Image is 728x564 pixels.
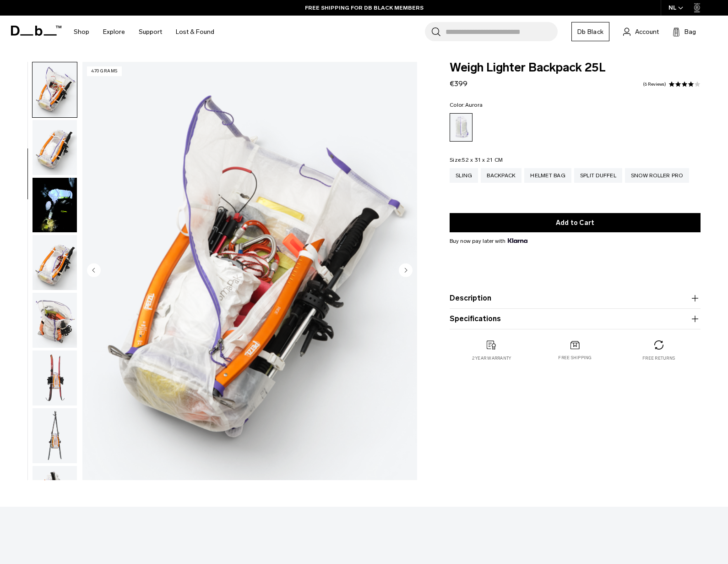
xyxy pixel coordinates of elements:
[635,27,659,37] span: Account
[450,213,701,232] button: Add to Cart
[87,66,122,76] p: 470 grams
[33,350,77,405] img: Weigh_Lighter_Backpack_25L_8.png
[33,408,77,463] img: Weigh_Lighter_Backpack_25L_9.png
[450,237,527,245] span: Buy now pay later with
[32,62,77,118] button: Weigh_Lighter_Backpack_25L_4.png
[450,102,483,108] legend: Color:
[87,263,101,279] button: Previous slide
[32,465,77,521] button: Weigh_Lighter_Backpack_25L_10.png
[558,355,592,361] p: Free shipping
[450,113,473,142] a: Aurora
[642,355,675,361] p: Free returns
[450,168,478,183] a: Sling
[623,26,659,37] a: Account
[399,263,413,279] button: Next slide
[32,235,77,290] button: Weigh_Lighter_Backpack_25L_6.png
[32,292,77,348] button: Weigh_Lighter_Backpack_25L_7.png
[450,293,701,304] button: Description
[450,313,701,324] button: Specifications
[33,466,77,521] img: Weigh_Lighter_Backpack_25L_10.png
[643,82,666,87] a: 6 reviews
[32,408,77,464] button: Weigh_Lighter_Backpack_25L_9.png
[74,16,89,48] a: Shop
[450,79,467,88] span: €399
[450,62,701,74] span: Weigh Lighter Backpack 25L
[524,168,571,183] a: Helmet Bag
[481,168,522,183] a: Backpack
[574,168,622,183] a: Split Duffel
[32,350,77,406] button: Weigh_Lighter_Backpack_25L_8.png
[673,26,696,37] button: Bag
[450,157,503,163] legend: Size:
[685,27,696,37] span: Bag
[176,16,214,48] a: Lost & Found
[305,4,424,12] a: FREE SHIPPING FOR DB BLACK MEMBERS
[32,120,77,175] button: Weigh_Lighter_Backpack_25L_5.png
[465,102,483,108] span: Aurora
[462,157,503,163] span: 52 x 31 x 21 CM
[33,235,77,290] img: Weigh_Lighter_Backpack_25L_6.png
[33,293,77,348] img: Weigh_Lighter_Backpack_25L_7.png
[82,62,417,480] li: 5 / 18
[508,238,527,243] img: {"height" => 20, "alt" => "Klarna"}
[472,355,511,361] p: 2 year warranty
[139,16,162,48] a: Support
[33,120,77,175] img: Weigh_Lighter_Backpack_25L_5.png
[82,62,417,480] img: Weigh_Lighter_Backpack_25L_4.png
[103,16,125,48] a: Explore
[571,22,609,41] a: Db Black
[33,62,77,117] img: Weigh_Lighter_Backpack_25L_4.png
[67,16,221,48] nav: Main Navigation
[33,178,77,233] img: Weigh Lighter Backpack 25L Aurora
[625,168,689,183] a: Snow Roller Pro
[32,177,77,233] button: Weigh Lighter Backpack 25L Aurora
